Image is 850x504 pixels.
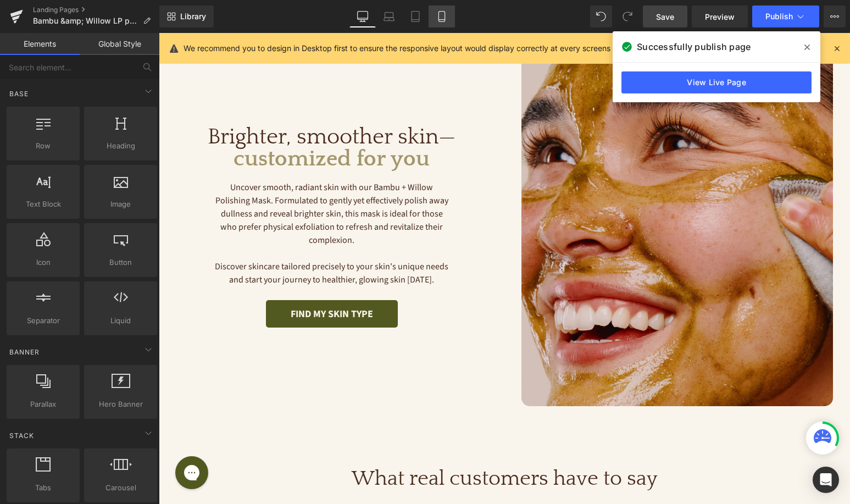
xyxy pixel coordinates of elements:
a: Find my skin type [107,267,239,295]
span: Library [180,12,206,21]
span: Base [8,88,30,99]
span: Button [87,257,154,268]
span: Find my skin type [132,275,214,287]
div: Open Intercom Messenger [813,467,839,493]
span: Hero Banner [87,398,154,410]
span: Heading [87,140,154,152]
a: Mobile [429,5,455,27]
a: Landing Pages [33,5,159,14]
span: Successfully publish page [637,40,751,53]
span: Row [10,140,76,152]
p: Uncover smooth, radiant skin with our Bambu + Willow Polishing Mask. Formulated to gently yet eff... [55,148,291,214]
button: Redo [616,5,638,27]
a: Desktop [349,5,376,27]
span: Bambu &amp; Willow LP pre-quiz page REBRAND [33,16,138,25]
span: Stack [8,430,35,441]
button: Undo [590,5,612,27]
a: Tablet [402,5,429,27]
button: Publish [752,5,819,27]
span: Parallax [10,398,76,410]
iframe: Gorgias live chat messenger [11,419,55,460]
b: customized for you [75,114,271,138]
span: Liquid [87,315,154,326]
p: We recommend you to design in Desktop first to ensure the responsive layout would display correct... [184,42,686,54]
span: Publish [765,12,793,21]
span: Separator [10,315,76,326]
button: More [824,5,846,27]
a: Global Style [80,33,159,55]
p: Discover skincare tailored precisely to your skin's unique needs and start your journey to health... [55,227,291,253]
span: Image [87,198,154,210]
a: New Library [159,5,214,27]
a: Laptop [376,5,402,27]
span: Text Block [10,198,76,210]
a: Preview [692,5,748,27]
span: Preview [705,11,735,23]
span: Tabs [10,482,76,494]
span: Save [656,11,674,23]
span: Carousel [87,482,154,494]
span: Icon [10,257,76,268]
span: Banner [8,347,41,357]
a: View Live Page [621,71,812,93]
